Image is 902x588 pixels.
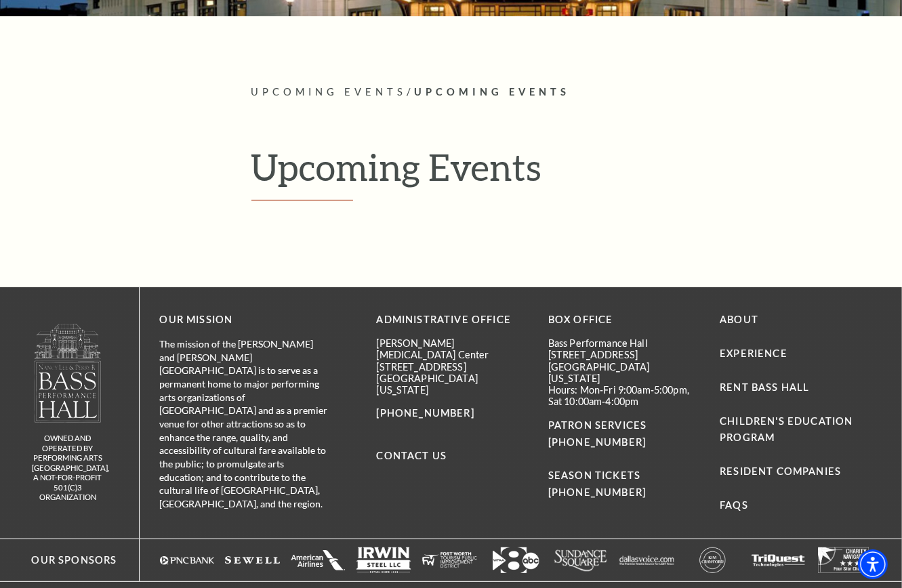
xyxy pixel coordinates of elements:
[685,547,740,573] a: A circular logo with the text "KIM CLASSIFIED" in the center, featuring a bold, modern design. - ...
[548,450,699,501] p: SEASON TICKETS [PHONE_NUMBER]
[548,361,699,385] p: [GEOGRAPHIC_DATA][US_STATE]
[548,312,699,329] p: BOX OFFICE
[548,384,699,408] p: Hours: Mon-Fri 9:00am-5:00pm, Sat 10:00am-4:00pm
[685,547,740,573] img: A circular logo with the text "KIM CLASSIFIED" in the center, featuring a bold, modern design.
[858,549,888,579] div: Accessibility Menu
[414,86,570,98] span: Upcoming Events
[554,547,609,573] a: Logo of Sundance Square, featuring stylized text in white. - open in a new tab
[377,312,528,329] p: Administrative Office
[356,547,411,573] img: Logo of Irwin Steel LLC, featuring the company name in bold letters with a simple design.
[720,499,748,511] a: FAQs
[554,547,609,573] img: Logo of Sundance Square, featuring stylized text in white.
[356,547,411,573] a: Logo of Irwin Steel LLC, featuring the company name in bold letters with a simple design. - open ...
[720,314,758,325] a: About
[548,349,699,360] p: [STREET_ADDRESS]
[225,547,280,573] a: The image is completely blank or white. - open in a new tab
[291,547,346,573] img: The image is completely blank or white.
[291,547,346,573] a: The image is completely blank or white. - open in a new tab
[377,450,447,461] a: Contact Us
[817,547,872,573] a: The image is completely blank or white. - open in a new tab
[33,434,104,503] p: owned and operated by Performing Arts [GEOGRAPHIC_DATA], A NOT-FOR-PROFIT 501(C)3 ORGANIZATION
[251,145,872,201] h1: Upcoming Events
[817,547,872,573] img: The image is completely blank or white.
[751,547,806,573] img: The image is completely blank or white.
[377,405,528,422] p: [PHONE_NUMBER]
[160,337,329,511] p: The mission of the [PERSON_NAME] and [PERSON_NAME][GEOGRAPHIC_DATA] is to serve as a permanent ho...
[251,84,872,101] p: /
[720,348,787,359] a: Experience
[160,547,215,573] a: Logo of PNC Bank in white text with a triangular symbol. - open in a new tab - target website may...
[377,373,528,396] p: [GEOGRAPHIC_DATA][US_STATE]
[422,547,477,573] img: The image is completely blank or white.
[160,312,329,329] p: OUR MISSION
[377,337,528,361] p: [PERSON_NAME][MEDICAL_DATA] Center
[548,417,699,451] p: PATRON SERVICES [PHONE_NUMBER]
[720,381,809,393] a: Rent Bass Hall
[488,547,543,573] a: Logo featuring the number "8" with an arrow and "abc" in a modern design. - open in a new tab
[251,86,407,98] span: Upcoming Events
[225,547,280,573] img: The image is completely blank or white.
[619,547,674,573] a: The image features a simple white background with text that appears to be a logo or brand name. -...
[751,547,806,573] a: The image is completely blank or white. - open in a new tab
[377,361,528,373] p: [STREET_ADDRESS]
[18,552,117,569] p: Our Sponsors
[720,415,853,444] a: Children's Education Program
[548,337,699,349] p: Bass Performance Hall
[619,547,674,573] img: The image features a simple white background with text that appears to be a logo or brand name.
[160,547,215,573] img: Logo of PNC Bank in white text with a triangular symbol.
[488,547,543,573] img: Logo featuring the number "8" with an arrow and "abc" in a modern design.
[720,465,841,477] a: Resident Companies
[33,323,102,423] img: owned and operated by Performing Arts Fort Worth, A NOT-FOR-PROFIT 501(C)3 ORGANIZATION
